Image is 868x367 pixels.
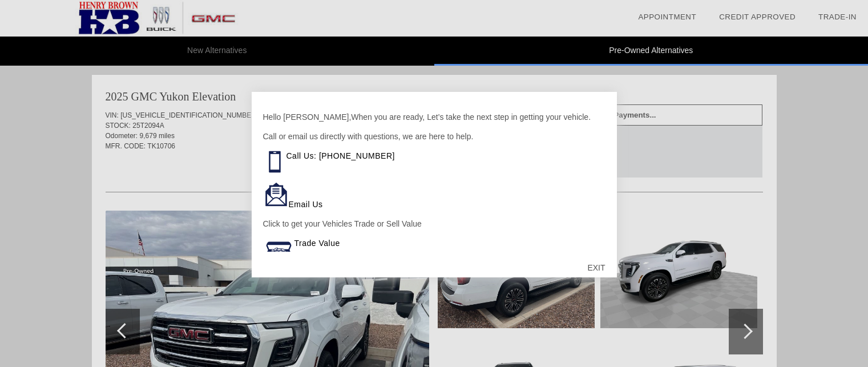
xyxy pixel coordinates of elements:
p: Call or email us directly with questions, we are here to help. [263,131,605,142]
p: Hello [PERSON_NAME],When you are ready, Let’s take the next step in getting your vehicle. [263,111,605,123]
p: Click to get your Vehicles Trade or Sell Value [263,218,605,229]
a: Call Us: [PHONE_NUMBER] [286,151,395,160]
a: Email Us [289,200,323,209]
img: Email Icon [263,182,289,207]
a: Trade Value [294,239,340,248]
a: Appointment [638,13,696,21]
a: Credit Approved [719,13,796,21]
div: EXIT [576,251,616,285]
a: Trade-In [818,13,857,21]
